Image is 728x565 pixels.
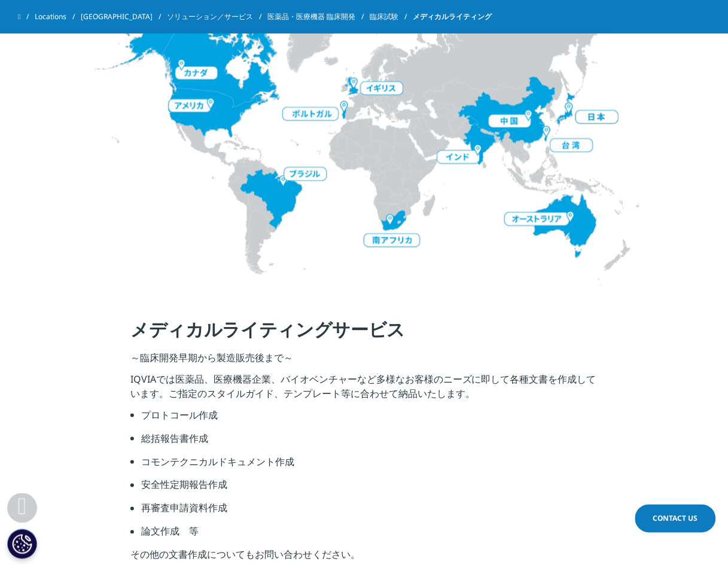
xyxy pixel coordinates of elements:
[141,524,598,548] li: 論文作成 等
[141,478,598,501] li: 安全性定期報告作成
[35,6,81,28] a: Locations
[130,317,598,350] h4: メディカルライティングサービス
[635,505,716,533] a: Contact Us
[167,6,267,28] a: ソリューション／サービス
[141,454,598,478] li: コモンテクニカルドキュメント作成
[653,514,698,524] span: Contact Us
[141,501,598,524] li: 再審査申請資料作成
[141,408,598,431] li: プロトコール作成
[7,529,37,559] button: Cookie 設定
[370,6,413,28] a: 臨床試験
[81,6,167,28] a: [GEOGRAPHIC_DATA]
[130,372,598,408] p: IQVIAでは医薬品、医療機器企業、バイオベンチャーなど多様なお客様のニーズに即して各種文書を作成しています。ご指定のスタイルガイド、テンプレート等に合わせて納品いたします。
[130,350,598,372] p: ～臨床開発早期から製造販売後まで～
[141,431,598,454] li: 総括報告書作成
[267,6,370,28] a: 医薬品・医療機器 臨床開発
[413,6,492,28] span: メディカルライティング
